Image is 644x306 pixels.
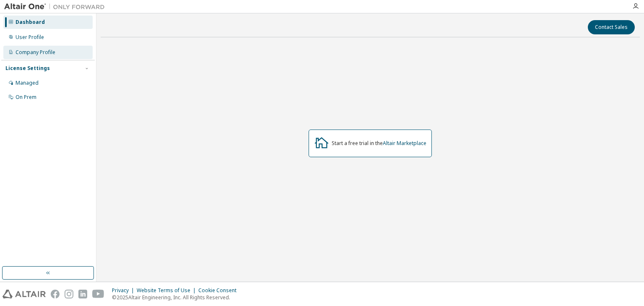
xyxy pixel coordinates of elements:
div: On Prem [16,94,36,101]
div: Website Terms of Use [137,287,198,294]
p: © 2025 Altair Engineering, Inc. All Rights Reserved. [112,294,241,301]
div: User Profile [16,34,44,41]
div: Company Profile [16,49,55,56]
a: Altair Marketplace [383,140,426,147]
div: Start a free trial in the [332,140,426,147]
img: youtube.svg [92,290,104,298]
img: linkedin.svg [78,290,87,298]
div: License Settings [5,65,50,72]
img: Altair One [4,3,109,11]
div: Managed [16,80,39,86]
div: Cookie Consent [198,287,241,294]
button: Contact Sales [588,20,635,34]
div: Dashboard [16,19,45,26]
img: altair_logo.svg [3,290,46,298]
div: Privacy [112,287,137,294]
img: instagram.svg [65,290,73,298]
img: facebook.svg [51,290,60,298]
